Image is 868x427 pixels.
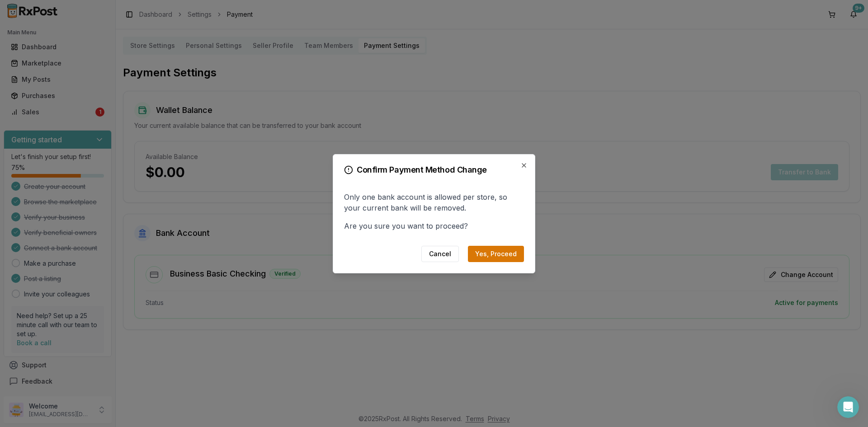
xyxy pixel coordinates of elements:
[468,246,524,262] button: Yes, Proceed
[344,221,524,231] p: Are you sure you want to proceed?
[421,246,459,262] button: Cancel
[837,396,859,418] iframe: Intercom live chat
[344,165,524,174] h2: Confirm Payment Method Change
[344,192,524,213] p: Only one bank account is allowed per store, so your current bank will be removed.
